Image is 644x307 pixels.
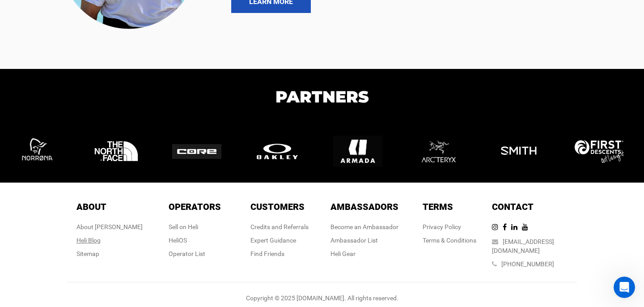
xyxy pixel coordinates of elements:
div: Operator List [169,249,221,258]
a: Heli Blog [76,237,101,244]
div: Carl says… [7,160,172,207]
h1: [PERSON_NAME] [43,4,102,11]
a: [EMAIL_ADDRESS][DOMAIN_NAME] [492,238,554,254]
img: logo [414,126,472,177]
div: Ambassador List [330,236,398,245]
div: About [PERSON_NAME] [76,222,143,231]
input: Enter your email [18,234,143,252]
div: Before we dive into details, what is a good way to reach you, so that we can connect you with the... [7,160,147,206]
input: Group Size [18,42,161,60]
div: Carl says… [7,15,172,77]
img: logo [172,144,230,159]
div: Sitemap [76,249,143,258]
div: Group Size [18,30,161,39]
div: Carl says… [7,77,172,98]
div: Find Friends [250,249,309,258]
a: Expert Guidance [250,237,296,244]
div: Carl says… [7,97,172,160]
div: Before we dive into details, what is a good way to reach you, so that we can connect you with the... [14,166,140,200]
iframe: Intercom live chat [614,277,635,298]
img: logo [575,140,633,163]
a: Credits and Referrals [250,223,309,230]
img: logo [333,127,391,176]
img: Profile image for Carl [25,5,40,19]
a: Heli Gear [330,250,356,257]
button: Submit [143,234,161,252]
button: Home [140,4,157,21]
div: So, what's your dream line? [7,77,109,97]
p: The team can also help [43,11,111,20]
img: logo [11,127,69,176]
span: Customers [250,201,305,212]
a: Terms & Conditions [423,237,476,244]
a: Privacy Policy [423,223,461,230]
a: HeliOS [169,237,187,244]
a: Become an Ambassador [330,223,398,230]
span: Contact [492,201,534,212]
div: Email [18,223,161,232]
span: Perfectly spaced trees [26,124,144,142]
span: Terms [423,201,453,212]
div: Copyright © 2025 [DOMAIN_NAME]. All rights reserved. [67,294,577,303]
span: Ambassadors [330,201,398,212]
span: Operators [169,201,221,212]
div: Close [157,4,173,20]
div: Sell on Heli [169,222,221,231]
div: So, what's your dream line? [14,82,102,91]
button: go back [6,4,23,21]
div: Dream Line [18,113,161,122]
img: logo [92,127,150,176]
span: About [76,201,106,212]
img: logo [253,142,311,162]
a: [PHONE_NUMBER] [501,260,554,268]
div: Carl says… [7,207,172,279]
img: logo [494,127,552,176]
